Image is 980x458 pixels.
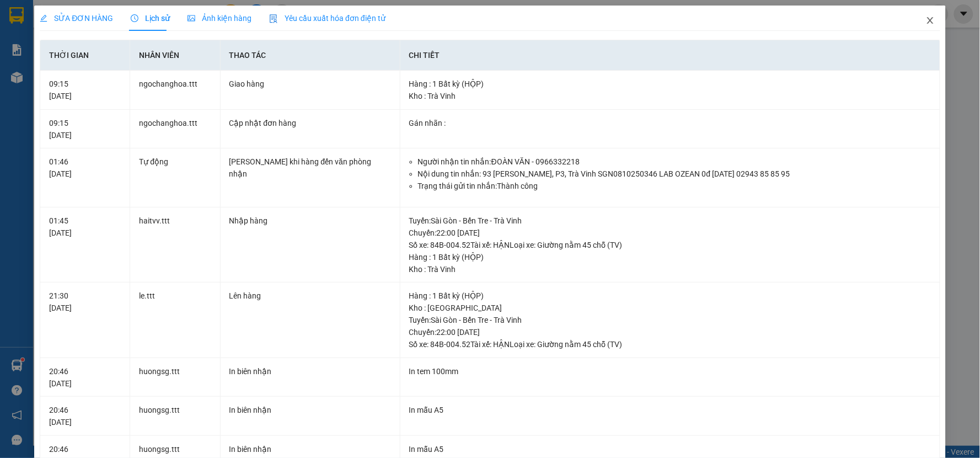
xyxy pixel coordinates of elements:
[229,117,391,129] div: Cập nhật đơn hàng
[418,168,931,180] li: Nội dung tin nhắn: 93 [PERSON_NAME], P3, Trà Vinh SGN0810250346 LAB OZEAN 0đ [DATE] 02943 85 85 95
[130,148,220,207] td: Tự động
[130,358,220,397] td: huongsg.ttt
[418,180,931,192] li: Trạng thái gửi tin nhắn: Thành công
[129,23,218,36] div: Quyên
[49,404,121,428] div: 20:46 [DATE]
[9,34,121,47] div: ÁI
[915,6,946,36] button: Close
[130,283,220,358] td: le.ttt
[409,365,931,377] div: In tem 100mm
[188,14,251,23] span: Ảnh kiện hàng
[400,40,940,71] th: Chi tiết
[127,58,219,73] div: 40.000
[409,215,931,251] div: Tuyến : Sài Gòn - Bến Tre - Trà Vinh Chuyến: 22:00 [DATE] Số xe: 84B-004.52 Tài xế: HẬN Loại xe: ...
[40,14,113,23] span: SỬA ĐƠN HÀNG
[269,14,278,23] img: icon
[409,263,931,275] div: Kho : Trà Vinh
[131,14,138,22] span: clock-circle
[409,251,931,263] div: Hàng : 1 Bất kỳ (HỘP)
[40,40,130,71] th: Thời gian
[229,215,391,227] div: Nhập hàng
[926,16,935,25] span: close
[418,156,931,168] li: Người nhận tin nhắn: ĐOÀN VĂN - 0966332218
[129,9,218,23] div: Duyên Hải
[49,78,121,102] div: 09:15 [DATE]
[9,9,26,21] span: Gửi:
[49,290,121,314] div: 21:30 [DATE]
[9,9,121,34] div: [GEOGRAPHIC_DATA]
[129,36,218,51] div: 0977131774
[49,156,121,180] div: 01:46 [DATE]
[130,110,220,149] td: ngochanghoa.ttt
[221,40,400,71] th: Thao tác
[49,117,121,141] div: 09:15 [DATE]
[229,78,391,90] div: Giao hàng
[229,365,391,377] div: In biên nhận
[229,443,391,455] div: In biên nhận
[409,78,931,90] div: Hàng : 1 Bất kỳ (HỘP)
[156,79,170,94] span: SL
[409,302,931,314] div: Kho : [GEOGRAPHIC_DATA]
[127,61,143,72] span: CC :
[229,290,391,302] div: Lên hàng
[229,156,391,180] div: [PERSON_NAME] khi hàng đến văn phòng nhận
[188,14,195,22] span: picture
[269,14,385,23] span: Yêu cầu xuất hóa đơn điện tử
[40,14,47,22] span: edit
[409,90,931,102] div: Kho : Trà Vinh
[130,207,220,283] td: haitvv.ttt
[130,40,220,71] th: Nhân viên
[49,215,121,239] div: 01:45 [DATE]
[409,290,931,302] div: Hàng : 1 Bất kỳ (HỘP)
[49,365,121,390] div: 20:46 [DATE]
[9,80,218,94] div: Tên hàng: THÙNG BÔNG ( : 1 )
[409,314,931,350] div: Tuyến : Sài Gòn - Bến Tre - Trà Vinh Chuyến: 22:00 [DATE] Số xe: 84B-004.52 Tài xế: HẬN Loại xe: ...
[409,404,931,416] div: In mẫu A5
[131,14,170,23] span: Lịch sử
[129,10,156,22] span: Nhận:
[229,404,391,416] div: In biên nhận
[130,71,220,110] td: ngochanghoa.ttt
[409,117,931,129] div: Gán nhãn :
[130,397,220,436] td: huongsg.ttt
[409,443,931,455] div: In mẫu A5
